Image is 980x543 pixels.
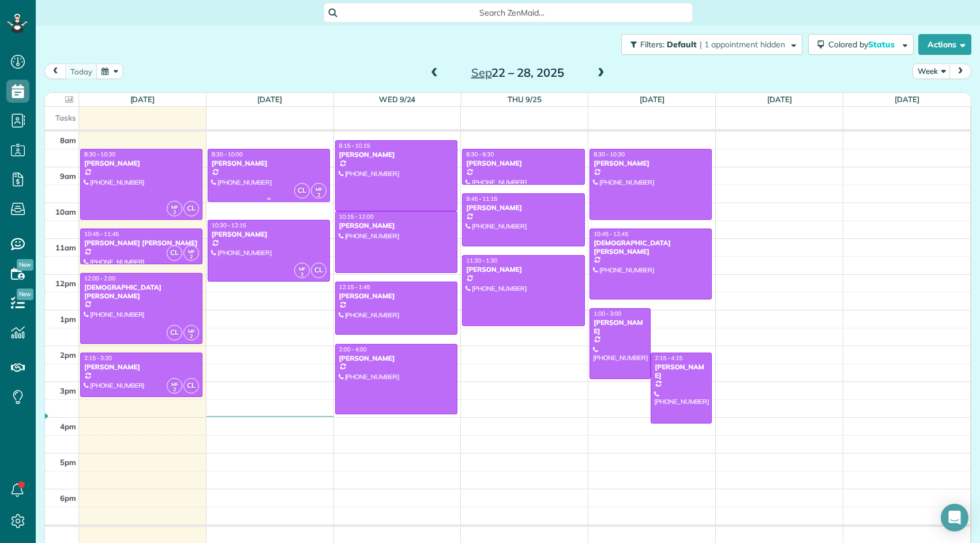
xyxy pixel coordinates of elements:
span: MF [299,265,306,272]
a: [DATE] [130,95,155,104]
span: 10am [55,207,76,216]
span: 9am [60,171,76,181]
div: [PERSON_NAME] [465,265,581,274]
span: 10:30 - 12:15 [212,222,246,229]
span: Colored by [828,39,899,50]
a: [DATE] [640,95,664,104]
span: 12:00 - 2:00 [84,275,115,282]
span: 8:30 - 10:00 [212,151,243,158]
span: 2pm [60,350,76,359]
span: 5pm [60,458,76,467]
button: Colored byStatus [808,34,914,55]
span: 10:45 - 12:45 [594,230,628,238]
div: [PERSON_NAME] [339,222,454,230]
small: 2 [167,384,182,395]
div: Open Intercom Messenger [941,504,968,531]
span: | 1 appointment hidden [700,39,785,50]
span: 9:45 - 11:15 [466,195,497,203]
div: [PERSON_NAME] [PERSON_NAME] [84,239,199,247]
span: 11am [55,243,76,252]
small: 2 [184,331,198,342]
span: Filters: [640,39,664,50]
span: CL [167,325,182,340]
a: [DATE] [257,95,282,104]
span: CL [183,378,199,394]
div: [PERSON_NAME] [339,292,454,300]
span: 8:30 - 10:30 [84,151,115,158]
span: 2:15 - 3:30 [84,354,112,362]
span: 10:15 - 12:00 [339,213,374,220]
span: 8:30 - 9:30 [466,151,494,158]
span: MF [316,186,322,192]
div: [DEMOGRAPHIC_DATA][PERSON_NAME] [84,283,199,300]
span: New [17,289,33,300]
small: 2 [311,190,326,201]
span: 3pm [60,386,76,395]
span: 11:30 - 1:30 [466,257,497,264]
button: today [65,63,97,79]
button: Filters: Default | 1 appointment hidden [621,34,802,55]
span: Tasks [55,113,76,122]
a: Thu 9/25 [508,95,542,104]
a: Filters: Default | 1 appointment hidden [615,34,802,55]
div: [DEMOGRAPHIC_DATA][PERSON_NAME] [593,239,708,256]
span: 8:30 - 10:30 [594,151,625,158]
span: 2:00 - 4:00 [339,346,367,353]
small: 2 [167,207,182,218]
span: MF [188,248,195,254]
div: [PERSON_NAME] [339,354,454,362]
span: 8am [60,136,76,145]
span: 4pm [60,422,76,431]
span: Sep [471,65,492,80]
span: 1pm [60,314,76,324]
div: [PERSON_NAME] [84,363,199,371]
span: CL [294,183,310,199]
a: [DATE] [895,95,919,104]
span: MF [171,204,178,210]
span: 6pm [60,493,76,503]
a: Wed 9/24 [379,95,416,104]
span: 12pm [55,279,76,288]
span: 1:00 - 3:00 [594,310,621,317]
span: 2:15 - 4:15 [655,354,682,362]
span: CL [167,245,182,261]
div: [PERSON_NAME] [593,319,647,335]
span: Status [868,39,896,50]
div: [PERSON_NAME] [211,230,326,238]
span: Default [667,39,697,50]
h2: 22 – 28, 2025 [445,66,589,79]
div: [PERSON_NAME] [465,159,581,167]
span: New [17,259,33,271]
div: [PERSON_NAME] [339,151,454,159]
span: CL [311,263,326,278]
button: prev [44,63,66,79]
div: [PERSON_NAME] [654,363,708,380]
span: CL [183,201,199,216]
span: 8:15 - 10:15 [339,142,370,149]
div: [PERSON_NAME] [465,204,581,212]
span: MF [188,328,195,334]
div: [PERSON_NAME] [593,159,708,167]
span: MF [171,381,178,387]
span: 10:45 - 11:45 [84,230,119,238]
small: 2 [295,269,309,280]
span: 12:15 - 1:45 [339,283,370,291]
div: [PERSON_NAME] [84,159,199,167]
button: Week [913,63,951,79]
button: next [949,63,971,79]
button: Actions [918,34,971,55]
a: [DATE] [767,95,792,104]
div: [PERSON_NAME] [211,159,326,167]
small: 2 [184,252,198,263]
